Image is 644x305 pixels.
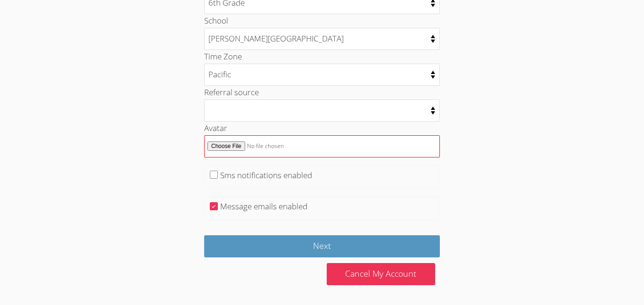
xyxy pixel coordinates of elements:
label: Message emails enabled [220,201,307,212]
label: Referral source [204,87,259,98]
label: School [204,15,228,26]
label: Avatar [204,123,227,133]
label: Sms notifications enabled [220,170,312,181]
input: Next [204,235,440,257]
a: Cancel My Account [327,263,435,285]
label: Time Zone [204,51,242,62]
